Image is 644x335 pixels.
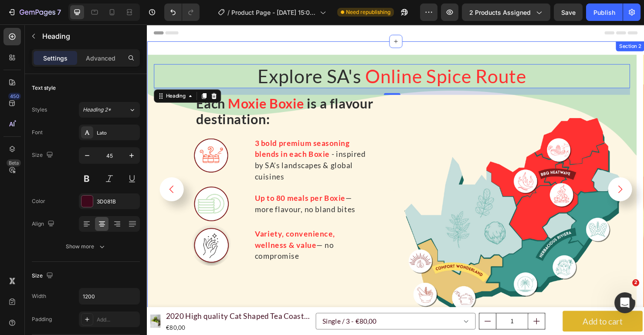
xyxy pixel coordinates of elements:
[632,279,639,286] span: 2
[51,74,237,108] strong: is a flavour destination:
[437,301,521,323] button: Add to cart
[469,8,531,17] span: 2 products assigned
[19,313,174,324] div: €80,00
[45,167,89,210] img: Icon of stacked plates representing up to eighty meals per Moxie Boxie
[13,161,38,186] button: Carousel Back Arrow
[42,31,136,41] p: Heading
[32,197,45,205] div: Color
[45,210,89,254] img: Icon of hand with sparkle representing flavour variety convenience and wellness
[97,129,138,137] div: Lato
[113,178,219,199] span: — more flavour, no bland bites
[7,159,21,166] div: Beta
[32,129,43,136] div: Font
[32,270,55,282] div: Size
[57,7,61,17] p: 7
[116,43,225,66] span: Explore SA's
[86,54,115,63] p: Advanced
[32,106,47,114] div: Styles
[79,288,139,304] input: Auto
[561,9,576,16] span: Save
[349,304,367,320] button: decrement
[83,106,111,114] span: Heading 2*
[19,300,174,313] h1: 2020 High quality Cat Shaped Tea Coaster Cup Holder Mat Coffee Drinks Drink Silicon Coaster Cup P...
[45,116,89,160] img: Icon of three spice jars symbolising three premium blends per Moxie Boxie
[32,292,46,300] div: Width
[113,178,208,187] strong: Up to 80 meals per Boxie
[8,93,21,100] div: 450
[231,8,316,17] span: Product Page - [DATE] 15:06:31
[32,149,55,161] div: Size
[147,24,644,335] iframe: Design area
[113,120,213,141] strong: 3 bold premium seasoning blends in each Boxie
[164,3,200,21] div: Undo/Redo
[229,43,399,66] span: Online Spice Route
[32,315,52,323] div: Padding
[495,19,521,27] div: Section 2
[367,304,401,320] input: quantity
[32,84,56,92] div: Text style
[586,3,623,21] button: Publish
[458,306,500,318] div: Add to cart
[3,3,65,21] button: 7
[462,3,550,21] button: 2 products assigned
[66,242,106,251] div: Show more
[97,198,138,206] div: 3D081B
[43,54,68,63] p: Settings
[593,8,615,17] div: Publish
[227,8,230,17] span: /
[51,74,82,91] strong: Each
[85,74,165,91] strong: Moxie Boxie
[32,218,56,230] div: Align
[485,161,510,186] button: Carousel Next Arrow
[346,8,390,16] span: Need republishing
[113,215,197,237] strong: Variety, convenience, wellness & value
[401,304,418,320] button: increment
[261,74,508,321] img: Illustrated map of South Africa showing Moxie Boxie flavour destinations
[32,239,140,254] button: Show more
[554,3,583,21] button: Save
[614,292,635,313] iframe: Intercom live chat
[79,102,140,118] button: Heading 2*
[97,316,138,324] div: Add...
[113,132,230,165] span: - inspired by SA’s landscapes & global cuisines
[18,71,42,79] div: Heading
